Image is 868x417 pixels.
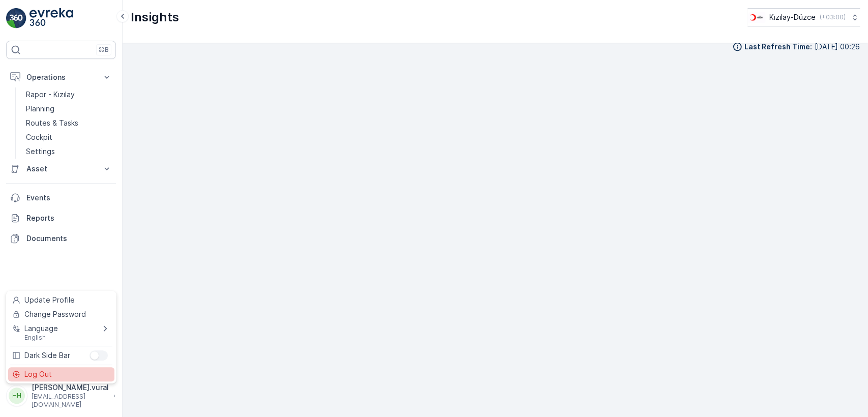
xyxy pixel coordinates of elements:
[24,369,52,379] span: Log Out
[24,334,58,342] span: English
[26,72,96,82] p: Operations
[22,87,116,102] a: Rapor - Kızılay
[22,116,116,130] a: Routes & Tasks
[22,144,116,159] a: Settings
[26,213,112,223] p: Reports
[26,146,55,157] p: Settings
[6,382,116,409] button: HH[PERSON_NAME].vural[EMAIL_ADDRESS][DOMAIN_NAME]
[6,67,116,87] button: Operations
[6,159,116,179] button: Asset
[9,388,25,404] div: HH
[22,102,116,116] a: Planning
[22,130,116,144] a: Cockpit
[6,228,116,249] a: Documents
[6,8,26,28] img: logo
[747,12,765,23] img: download_svj7U3e.png
[26,90,75,100] p: Rapor - Kızılay
[32,382,109,393] p: [PERSON_NAME].vural
[24,309,86,319] span: Change Password
[131,9,179,25] p: Insights
[815,42,860,52] p: [DATE] 00:26
[26,132,52,142] p: Cockpit
[6,208,116,228] a: Reports
[26,164,96,174] p: Asset
[24,295,75,305] span: Update Profile
[24,323,58,334] span: Language
[744,42,812,52] p: Last Refresh Time :
[6,291,116,383] ul: Menu
[24,350,70,361] span: Dark Side Bar
[769,12,816,22] p: Kızılay-Düzce
[29,8,73,28] img: logo_light-DOdMpM7g.png
[26,233,112,244] p: Documents
[26,118,78,128] p: Routes & Tasks
[26,104,54,114] p: Planning
[99,46,109,54] p: ⌘B
[6,188,116,208] a: Events
[820,13,846,21] p: ( +03:00 )
[747,8,860,26] button: Kızılay-Düzce(+03:00)
[32,393,109,409] p: [EMAIL_ADDRESS][DOMAIN_NAME]
[26,193,112,203] p: Events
